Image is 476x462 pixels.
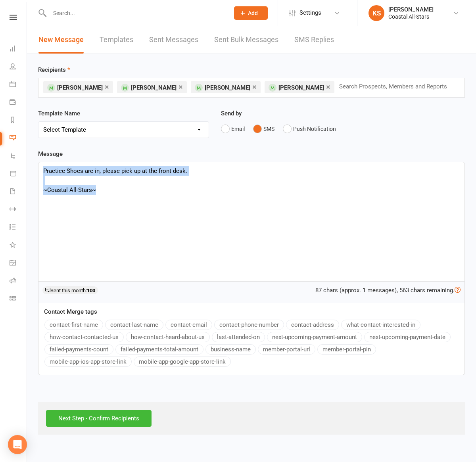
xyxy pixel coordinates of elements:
span: [PERSON_NAME] [131,84,177,91]
span: [PERSON_NAME] [205,84,250,91]
span: [PERSON_NAME] [57,84,103,91]
div: KS [369,5,384,21]
a: General attendance kiosk mode [10,255,27,272]
a: SMS Replies [294,26,334,54]
button: next-upcoming-payment-date [364,332,451,342]
button: Email [221,121,245,136]
span: Settings [299,4,321,22]
p: Practice Shoes are in, please pick up at the front desk. [43,166,460,176]
input: Search Prospects, Members and Reports [338,81,455,92]
a: Dashboard [10,40,27,58]
div: Coastal All-Stars [388,13,434,20]
button: contact-phone-number [214,320,284,330]
button: Add [234,6,268,20]
a: Roll call kiosk mode [10,272,27,290]
button: contact-first-name [44,320,103,330]
input: Next Step - Confirm Recipients [46,410,152,427]
div: Open Intercom Messenger [8,435,27,454]
button: business-name [205,344,256,355]
button: Push Notification [283,121,336,136]
button: contact-email [165,320,212,330]
button: SMS [253,121,274,136]
button: last-attended-on [212,332,265,342]
label: Message [38,149,63,159]
p: ~Coastal All-Stars~ [43,185,460,195]
a: × [105,81,109,93]
button: failed-payments-count [44,344,113,355]
div: Sent this month: [42,286,98,294]
label: Send by [221,109,242,118]
a: Class kiosk mode [10,290,27,308]
button: how-contact-contacted-us [44,332,124,342]
label: Contact Merge tags [44,307,97,316]
button: what-contact-interested-in [341,320,420,330]
a: Calendar [10,76,27,94]
a: Payments [10,94,27,112]
button: contact-address [286,320,339,330]
div: [PERSON_NAME] [388,6,434,13]
label: Recipients [38,65,70,75]
a: × [178,81,183,93]
button: how-contact-heard-about-us [126,332,210,342]
span: [PERSON_NAME] [278,84,324,91]
label: Template Name [38,109,80,118]
a: × [252,81,257,93]
a: What's New [10,237,27,255]
a: × [326,81,330,93]
button: mobile-app-ios-app-store-link [44,357,132,367]
a: Reports [10,112,27,130]
a: Product Sales [10,165,27,183]
strong: 100 [87,288,95,293]
a: New Message [38,26,84,54]
a: Sent Messages [149,26,198,54]
button: next-upcoming-payment-amount [267,332,362,342]
a: People [10,58,27,76]
button: member-portal-pin [317,344,376,355]
div: 87 chars (approx. 1 messages), 563 chars remaining. [315,286,461,295]
span: Add [248,10,258,16]
button: contact-last-name [105,320,163,330]
button: failed-payments-total-amount [115,344,203,355]
a: Templates [100,26,133,54]
button: mobile-app-google-app-store-link [134,357,231,367]
input: Search... [47,8,224,19]
button: member-portal-url [258,344,315,355]
a: Sent Bulk Messages [214,26,278,54]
